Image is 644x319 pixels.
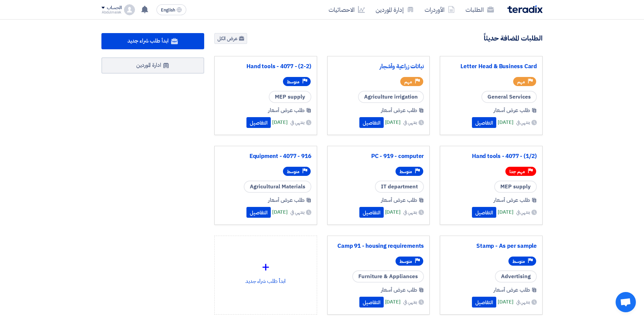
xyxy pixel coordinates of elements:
[472,207,496,218] button: التفاصيل
[157,4,186,15] button: English
[494,196,530,204] span: طلب عرض أسعار
[101,57,204,74] a: ادارة الموردين
[333,153,424,160] a: PC - 919 - computer
[516,209,530,216] span: ينتهي في
[509,168,525,175] span: مهم جدا
[290,209,304,216] span: ينتهي في
[516,298,530,305] span: ينتهي في
[404,79,412,85] span: مهم
[517,79,525,85] span: مهم
[460,2,499,18] a: الطلبات
[107,5,121,11] div: الحساب
[333,243,424,249] a: Camp 91 - housing requirements
[385,118,401,126] span: [DATE]
[381,286,418,294] span: طلب عرض أسعار
[101,10,121,14] div: Abdulmalek
[498,118,513,126] span: [DATE]
[446,63,537,70] a: Letter Head & Business Card
[512,258,525,265] span: متوسط
[161,8,175,12] span: English
[268,106,305,114] span: طلب عرض أسعار
[375,181,424,193] span: IT department
[494,106,530,114] span: طلب عرض أسعار
[214,33,247,44] a: عرض الكل
[446,243,537,249] a: Stamp - As per sample
[220,241,311,301] div: ابدأ طلب شراء جديد
[370,2,419,18] a: إدارة الموردين
[381,196,418,204] span: طلب عرض أسعار
[358,91,424,103] span: Agriculture irrigation
[244,181,311,193] span: Agricultural Materials
[287,79,300,85] span: متوسط
[127,37,168,45] span: ابدأ طلب شراء جديد
[359,207,384,218] button: التفاصيل
[403,119,417,126] span: ينتهي في
[484,34,543,43] h4: الطلبات المضافة حديثاً
[268,196,305,204] span: طلب عرض أسعار
[400,258,412,265] span: متوسط
[359,117,384,128] button: التفاصيل
[290,119,304,126] span: ينتهي في
[124,4,135,15] img: profile_test.png
[246,207,271,218] button: التفاصيل
[498,208,513,216] span: [DATE]
[494,286,530,294] span: طلب عرض أسعار
[494,181,537,193] span: MEP supply
[419,2,460,18] a: الأوردرات
[481,91,537,103] span: General Services
[220,257,311,277] div: +
[403,209,417,216] span: ينتهي في
[472,297,496,308] button: التفاصيل
[385,208,401,216] span: [DATE]
[220,153,311,160] a: Equipment - 4077 - 916
[498,298,513,306] span: [DATE]
[359,297,384,308] button: التفاصيل
[287,168,300,175] span: متوسط
[472,117,496,128] button: التفاصيل
[403,298,417,305] span: ينتهي في
[495,270,537,283] span: Advertising
[616,292,636,312] a: Open chat
[269,91,311,103] span: MEP supply
[507,5,543,13] img: Teradix logo
[446,153,537,160] a: Hand tools - 4077 - (1/2)
[516,119,530,126] span: ينتهي في
[381,106,418,114] span: طلب عرض أسعار
[385,298,401,306] span: [DATE]
[272,208,288,216] span: [DATE]
[333,63,424,70] a: نباتات زراعية وأشجار
[323,2,370,18] a: الاحصائيات
[272,118,288,126] span: [DATE]
[400,168,412,175] span: متوسط
[220,63,311,70] a: Hand tools - 4077 - (2-2)
[352,270,424,283] span: Furniture & Appliances
[246,117,271,128] button: التفاصيل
